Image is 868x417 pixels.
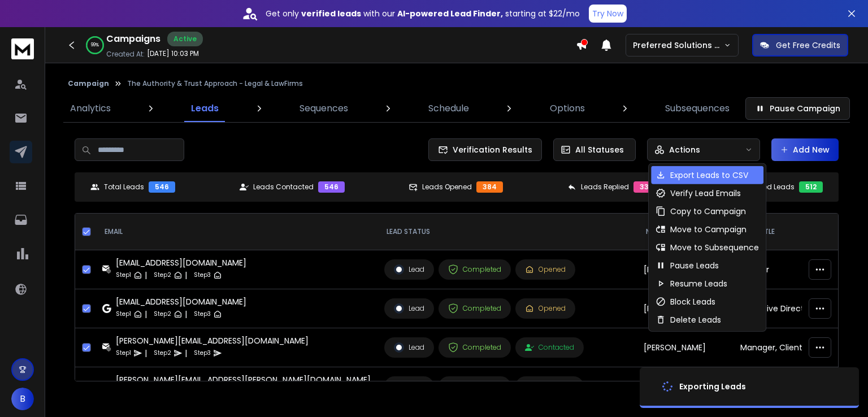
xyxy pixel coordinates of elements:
[422,95,476,122] a: Schedule
[293,95,355,122] a: Sequences
[734,214,832,250] th: Job Title
[670,206,746,217] p: Copy to Campaign
[448,303,501,314] div: Completed
[116,270,131,281] p: Step 1
[550,102,585,115] p: Options
[394,342,424,353] div: Lead
[145,347,147,359] p: |
[106,32,160,46] h1: Campaigns
[428,138,542,161] button: Verification Results
[300,102,348,115] p: Sequences
[679,381,746,392] div: Exporting Leads
[670,314,721,325] p: Delete Leads
[665,102,730,115] p: Subsequences
[194,347,211,359] p: Step 3
[116,347,131,359] p: Step 1
[194,270,211,281] p: Step 3
[116,257,246,268] div: [EMAIL_ADDRESS][DOMAIN_NAME]
[127,79,303,88] p: The Authority & Trust Approach - Legal & LawFirms
[318,181,345,193] div: 546
[11,388,34,410] button: B
[734,250,832,289] td: Partner
[96,214,377,250] th: EMAIL
[11,38,34,59] img: logo
[104,183,144,192] p: Total Leads
[543,95,592,122] a: Options
[670,170,748,181] p: Export Leads to CSV
[167,32,203,46] div: Active
[637,328,734,367] td: [PERSON_NAME]
[397,8,503,19] strong: AI-powered Lead Finder,
[776,40,840,51] p: Get Free Credits
[448,342,501,353] div: Completed
[799,181,823,193] div: 512
[670,224,747,235] p: Move to Campaign
[476,181,503,193] div: 384
[637,289,734,328] td: [PERSON_NAME]
[670,278,727,289] p: Resume Leads
[771,138,839,161] button: Add New
[185,309,187,320] p: |
[253,183,314,192] p: Leads Contacted
[185,270,187,281] p: |
[633,181,655,193] div: 33
[154,347,171,359] p: Step 2
[525,265,566,274] div: Opened
[752,34,848,57] button: Get Free Credits
[116,335,309,346] div: [PERSON_NAME][EMAIL_ADDRESS][DOMAIN_NAME]
[581,183,629,192] p: Leads Replied
[734,289,832,328] td: Executive Director
[394,303,424,314] div: Lead
[185,347,187,359] p: |
[658,95,736,122] a: Subsequences
[145,309,147,320] p: |
[266,8,580,19] p: Get only with our starting at $22/mo
[589,5,627,23] button: Try Now
[670,296,715,307] p: Block Leads
[394,264,424,275] div: Lead
[525,343,574,352] div: Contacted
[91,42,99,49] p: 99 %
[448,144,532,155] span: Verification Results
[745,97,850,120] button: Pause Campaign
[70,102,111,115] p: Analytics
[149,181,175,193] div: 546
[734,328,832,367] td: Manager, Client Relations
[147,49,199,58] p: [DATE] 10:03 PM
[575,144,624,155] p: All Statuses
[428,102,469,115] p: Schedule
[116,296,246,307] div: [EMAIL_ADDRESS][DOMAIN_NAME]
[525,304,566,313] div: Opened
[670,242,759,253] p: Move to Subsequence
[63,95,118,122] a: Analytics
[68,79,109,88] button: Campaign
[377,214,637,250] th: LEAD STATUS
[633,40,724,51] p: Preferred Solutions Transport LLC
[670,188,741,199] p: Verify Lead Emails
[106,50,145,59] p: Created At:
[637,250,734,289] td: [PERSON_NAME]
[154,270,171,281] p: Step 2
[116,309,131,320] p: Step 1
[184,95,225,122] a: Leads
[191,102,219,115] p: Leads
[194,309,211,320] p: Step 3
[448,264,501,275] div: Completed
[670,260,719,271] p: Pause Leads
[422,183,472,192] p: Leads Opened
[154,309,171,320] p: Step 2
[669,144,700,155] p: Actions
[301,8,361,19] strong: verified leads
[592,8,623,19] p: Try Now
[637,214,734,250] th: NAME
[116,374,371,385] div: [PERSON_NAME][EMAIL_ADDRESS][PERSON_NAME][DOMAIN_NAME]
[145,270,147,281] p: |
